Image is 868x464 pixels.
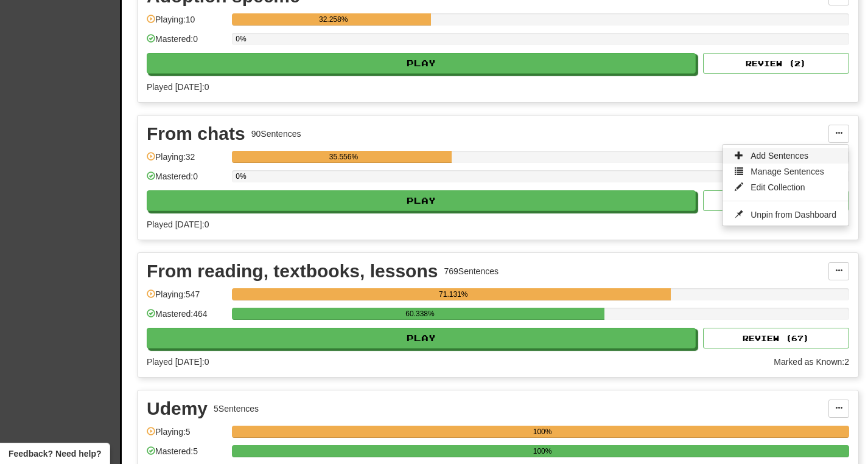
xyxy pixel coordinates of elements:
div: Mastered: 464 [147,308,226,328]
div: 769 Sentences [444,265,499,277]
a: Manage Sentences [723,164,849,179]
div: Udemy [147,400,208,418]
span: Manage Sentences [751,167,824,176]
button: Review (67) [703,328,849,348]
span: Open feedback widget [9,448,101,460]
span: Played [DATE]: 0 [147,220,209,229]
span: Add Sentences [751,151,808,161]
div: 5 Sentences [214,403,259,415]
div: 60.338% [236,308,604,320]
div: 35.556% [236,151,451,163]
span: Played [DATE]: 0 [147,357,209,367]
a: Unpin from Dashboard [723,207,849,223]
div: 100% [236,426,849,438]
span: Unpin from Dashboard [751,210,836,220]
div: Mastered: 0 [147,170,226,190]
div: 71.131% [236,288,671,300]
div: Mastered: 0 [147,33,226,53]
div: Playing: 5 [147,426,226,446]
button: Review (4) [703,190,849,211]
div: From reading, textbooks, lessons [147,262,438,280]
div: From chats [147,125,245,143]
div: Playing: 547 [147,288,226,308]
span: Played [DATE]: 0 [147,82,209,92]
div: 32.258% [236,13,431,26]
div: 100% [236,445,849,457]
a: Add Sentences [723,148,849,164]
div: Playing: 10 [147,13,226,33]
div: Playing: 32 [147,151,226,171]
span: Edit Collection [751,182,805,192]
a: Edit Collection [723,179,849,195]
button: Play [147,328,696,348]
button: Play [147,53,696,74]
div: Marked as Known: 2 [774,356,849,368]
div: 90 Sentences [251,128,301,140]
button: Review (2) [703,53,849,74]
button: Play [147,190,696,211]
